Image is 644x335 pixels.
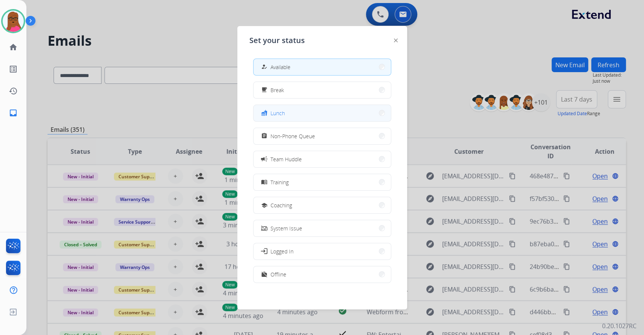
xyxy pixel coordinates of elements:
[254,220,391,236] button: System Issue
[260,155,267,163] mat-icon: campaign
[271,270,286,278] span: Offline
[254,105,391,121] button: Lunch
[249,35,305,46] span: Set your status
[261,271,267,278] mat-icon: work_off
[261,110,267,116] mat-icon: fastfood
[261,133,267,139] mat-icon: assignment
[261,202,267,208] mat-icon: school
[394,39,398,42] img: close-button
[261,87,267,93] mat-icon: free_breakfast
[9,108,18,117] mat-icon: inbox
[9,86,18,96] mat-icon: history
[271,201,292,209] span: Coaching
[271,247,294,255] span: Logged In
[271,178,289,186] span: Training
[254,174,391,190] button: Training
[261,179,267,185] mat-icon: menu_book
[271,224,302,232] span: System Issue
[271,132,315,140] span: Non-Phone Queue
[261,64,267,70] mat-icon: how_to_reg
[9,43,18,52] mat-icon: home
[254,59,391,75] button: Available
[254,128,391,144] button: Non-Phone Queue
[271,63,290,71] span: Available
[271,155,302,163] span: Team Huddle
[602,321,636,330] p: 0.20.1027RC
[271,109,285,117] span: Lunch
[254,243,391,259] button: Logged In
[254,266,391,283] button: Offline
[261,225,267,232] mat-icon: phonelink_off
[9,65,18,74] mat-icon: list_alt
[254,151,391,167] button: Team Huddle
[260,247,267,255] mat-icon: login
[254,197,391,213] button: Coaching
[3,11,24,32] img: avatar
[254,82,391,98] button: Break
[271,86,284,94] span: Break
